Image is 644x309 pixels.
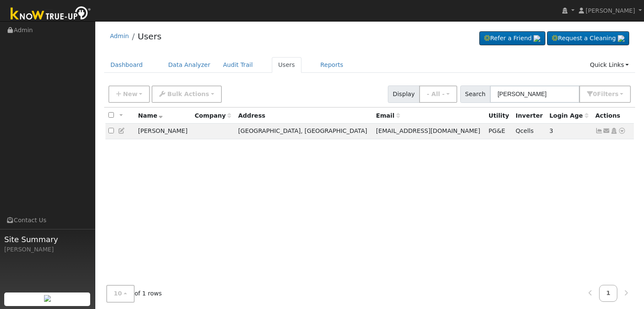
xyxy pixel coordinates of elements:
a: Login As [610,127,618,134]
td: [GEOGRAPHIC_DATA], [GEOGRAPHIC_DATA] [235,124,373,139]
a: Other actions [618,127,626,135]
span: of 1 rows [106,285,162,303]
span: PG&E [489,127,505,134]
img: retrieve [533,35,540,42]
a: 1 [599,285,618,302]
a: Reports [314,57,350,73]
span: Filter [597,91,619,97]
span: Name [138,112,163,119]
span: New [123,91,137,97]
div: Utility [489,111,510,120]
a: Audit Trail [217,57,259,73]
a: Show Graph [595,127,603,134]
span: 08/11/2025 6:33:05 PM [550,127,553,134]
span: Search [460,86,490,103]
a: Refer a Friend [479,31,545,46]
span: Site Summary [4,234,91,245]
img: Know True-Up [6,5,95,24]
span: Email [376,112,400,119]
span: Days since last login [550,112,589,119]
button: 10 [106,285,135,303]
div: Inverter [516,111,544,120]
a: Data Analyzer [162,57,217,73]
button: - All - [419,86,457,103]
a: shtrgrl@me.com [603,127,611,135]
span: Company name [195,112,231,119]
span: Qcells [516,127,534,134]
input: Search [490,86,580,103]
a: Dashboard [104,57,149,73]
div: Actions [595,111,631,120]
span: Bulk Actions [167,91,209,97]
div: [PERSON_NAME] [4,245,91,254]
a: Admin [110,33,129,39]
span: Display [388,86,420,103]
a: Users [272,57,301,73]
button: New [108,86,150,103]
td: [PERSON_NAME] [135,124,192,139]
a: Quick Links [583,57,635,73]
button: Bulk Actions [152,86,221,103]
a: Request a Cleaning [547,31,629,46]
span: [PERSON_NAME] [586,7,635,14]
a: Edit User [118,127,126,134]
a: Users [138,31,161,41]
span: 10 [114,290,122,297]
span: s [615,91,618,97]
img: retrieve [618,35,625,42]
div: Address [238,111,370,120]
span: [EMAIL_ADDRESS][DOMAIN_NAME] [376,127,480,134]
button: 0Filters [579,86,631,103]
img: retrieve [44,295,51,302]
